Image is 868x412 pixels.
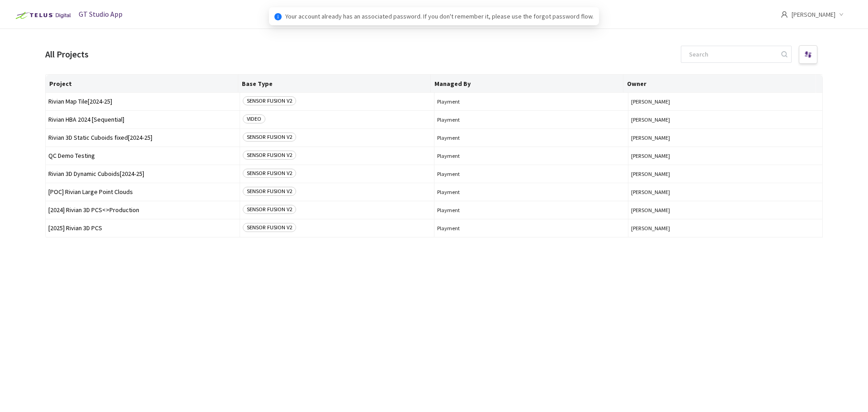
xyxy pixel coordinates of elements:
span: Playment [437,134,626,141]
th: Base Type [238,75,431,93]
span: Playment [437,170,626,177]
button: [PERSON_NAME] [631,207,820,213]
img: Telus [11,8,74,23]
span: Rivian 3D Dynamic Cuboids[2024-25] [48,170,237,177]
button: [PERSON_NAME] [631,152,820,159]
span: SENSOR FUSION V2 [243,205,296,214]
span: info-circle [274,13,282,20]
button: [PERSON_NAME] [631,170,820,177]
th: Project [46,75,238,93]
span: Playment [437,189,626,195]
span: QC Demo Testing [48,152,237,159]
button: [PERSON_NAME] [631,116,820,123]
span: [2024] Rivian 3D PCS<>Production [48,207,237,213]
button: [PERSON_NAME] [631,134,820,141]
span: Playment [437,116,626,123]
span: Rivian 3D Static Cuboids fixed[2024-25] [48,134,237,141]
span: [POC] Rivian Large Point Clouds [48,189,237,195]
span: Playment [437,98,626,105]
input: Search [684,46,780,62]
span: Your account already has an associated password. If you don't remember it, please use the forgot ... [285,11,594,21]
span: [2025] Rivian 3D PCS [48,225,237,232]
div: All Projects [45,47,89,61]
button: [PERSON_NAME] [631,189,820,195]
span: SENSOR FUSION V2 [243,96,296,105]
span: SENSOR FUSION V2 [243,223,296,232]
span: down [839,12,844,17]
th: Owner [623,75,816,93]
button: [PERSON_NAME] [631,98,820,105]
th: Managed By [431,75,623,93]
span: SENSOR FUSION V2 [243,187,296,196]
span: user [781,11,788,18]
span: Rivian Map Tile[2024-25] [48,98,237,105]
span: SENSOR FUSION V2 [243,169,296,178]
span: Playment [437,225,626,232]
span: GT Studio App [79,9,123,19]
span: SENSOR FUSION V2 [243,151,296,160]
span: Playment [437,152,626,159]
button: [PERSON_NAME] [631,225,820,232]
span: SENSOR FUSION V2 [243,133,296,142]
span: Rivian HBA 2024 [Sequential] [48,116,237,123]
span: VIDEO [243,114,265,123]
span: Playment [437,207,626,213]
